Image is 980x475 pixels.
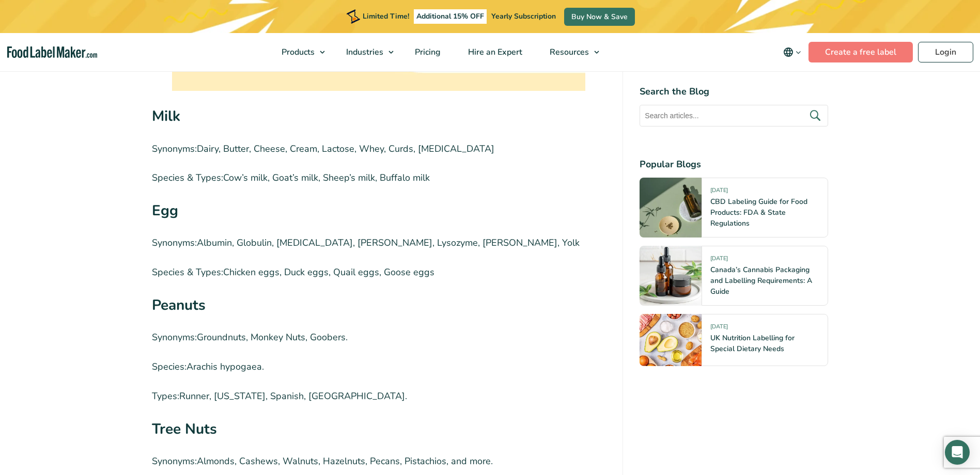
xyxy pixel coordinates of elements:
p: Albumin, Globulin, [MEDICAL_DATA], [PERSON_NAME], Lysozyme, [PERSON_NAME], Yolk [152,235,606,250]
p: Almonds, Cashews, Walnuts, Hazelnuts, Pecans, Pistachios, and more. [152,454,606,469]
p: Arachis hypogaea. [152,359,606,374]
p: Groundnuts, Monkey Nuts, Goobers. [152,330,606,345]
strong: Peanuts [152,295,206,315]
a: Create a free label [808,42,913,62]
span: Pricing [412,46,442,58]
em: Synonyms: [152,455,197,467]
strong: Egg [152,201,178,220]
em: Species & Types: [152,266,223,278]
input: Search articles... [640,105,828,126]
a: Canada’s Cannabis Packaging and Labelling Requirements: A Guide [710,265,812,296]
a: CBD Labeling Guide for Food Products: FDA & State Regulations [710,197,807,228]
a: Login [918,42,973,62]
em: Synonyms: [152,236,197,249]
div: Open Intercom Messenger [945,440,970,465]
span: Limited Time! [363,11,409,21]
span: Industries [343,46,384,58]
em: Synonyms: [152,331,197,343]
h4: Search the Blog [640,85,828,99]
strong: Tree Nuts [152,419,217,439]
a: Buy Now & Save [564,8,635,26]
p: Cow’s milk, Goat’s milk, Sheep’s milk, Buffalo milk [152,170,606,185]
a: UK Nutrition Labelling for Special Dietary Needs [710,333,795,354]
a: Industries [333,33,399,71]
a: Hire an Expert [455,33,534,71]
em: Types: [152,390,179,402]
span: Products [278,46,316,58]
a: Resources [536,33,604,71]
em: Synonyms: [152,142,197,155]
span: [DATE] [710,323,728,335]
span: Hire an Expert [465,46,523,58]
span: [DATE] [710,255,728,266]
em: Species & Types: [152,171,223,184]
p: Runner, [US_STATE], Spanish, [GEOGRAPHIC_DATA]. [152,389,606,404]
span: Additional 15% OFF [414,9,487,24]
p: Dairy, Butter, Cheese, Cream, Lactose, Whey, Curds, [MEDICAL_DATA] [152,141,606,156]
strong: Milk [152,106,180,126]
p: Chicken eggs, Duck eggs, Quail eggs, Goose eggs [152,265,606,280]
span: [DATE] [710,186,728,198]
span: Yearly Subscription [491,11,556,21]
span: Resources [547,46,590,58]
a: Products [268,33,330,71]
h4: Popular Blogs [640,157,828,171]
a: Pricing [401,33,452,71]
em: Species: [152,360,186,373]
